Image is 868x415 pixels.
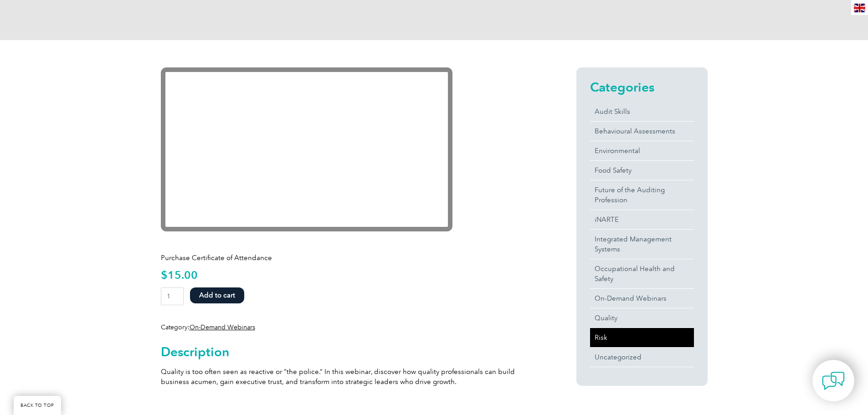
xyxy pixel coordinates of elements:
input: Product quantity [161,287,184,305]
a: iNARTE [590,210,694,229]
span: $ [161,268,168,282]
a: Quality [590,308,694,328]
a: Environmental [590,141,694,160]
iframe: YouTube video player [161,67,452,231]
img: en [854,4,865,12]
a: Occupational Health and Safety [590,259,694,288]
p: Purchase Certificate of Attendance [161,253,544,263]
bdi: 15.00 [161,268,198,282]
span: Category: [161,323,255,331]
h2: Categories [590,80,694,94]
a: Food Safety [590,161,694,180]
a: BACK TO TOP [14,396,61,415]
p: Quality is too often seen as reactive or “the police.” In this webinar, discover how quality prof... [161,367,544,387]
a: Risk [590,328,694,347]
a: Integrated Management Systems [590,230,694,259]
img: contact-chat.png [822,369,845,392]
h2: Description [161,344,544,359]
a: Uncategorized [590,348,694,367]
a: Behavioural Assessments [590,122,694,141]
a: Audit Skills [590,102,694,121]
button: Add to cart [190,287,244,303]
a: On-Demand Webinars [190,323,255,331]
a: On-Demand Webinars [590,289,694,308]
a: Future of the Auditing Profession [590,180,694,210]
